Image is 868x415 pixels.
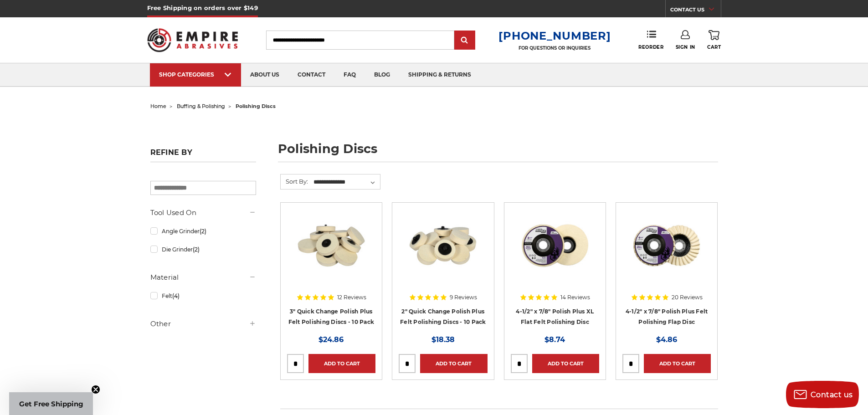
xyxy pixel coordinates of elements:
span: (4) [172,292,180,299]
span: $18.38 [431,335,455,344]
input: Submit [456,31,474,50]
span: (2) [193,246,200,253]
a: 2" Roloc Polishing Felt Discs [399,209,487,297]
a: 4.5 inch extra thick felt disc [511,209,599,297]
span: Reorder [638,44,663,50]
img: Empire Abrasives [147,22,238,58]
span: 12 Reviews [337,295,366,300]
div: Get Free ShippingClose teaser [9,392,93,415]
span: 9 Reviews [450,295,477,300]
a: contact [288,63,334,87]
a: about us [241,63,288,87]
a: Angle Grinder [150,223,256,239]
span: 20 Reviews [672,295,703,300]
h5: Refine by [150,148,256,162]
a: CONTACT US [670,5,721,17]
span: Cart [707,44,721,50]
span: Contact us [811,390,853,399]
a: Add to Cart [308,354,375,373]
a: Felt [150,288,256,304]
h5: Other [150,318,256,329]
span: $4.86 [656,335,677,344]
a: 3 inch polishing felt roloc discs [287,209,375,297]
a: buffing & polishing [177,103,225,109]
button: Close teaser [91,385,100,394]
span: Get Free Shipping [19,400,83,408]
button: Contact us [786,381,859,408]
img: 4.5 inch extra thick felt disc [519,209,591,282]
a: 2" Quick Change Polish Plus Felt Polishing Discs - 10 Pack [400,308,486,325]
a: Reorder [638,30,663,50]
a: Die Grinder [150,241,256,257]
h1: polishing discs [278,143,718,162]
select: Sort By: [312,175,380,189]
span: polishing discs [236,103,276,109]
a: home [150,103,166,109]
a: buffing and polishing felt flap disc [622,209,711,297]
a: 3" Quick Change Polish Plus Felt Polishing Discs - 10 Pack [288,308,375,325]
a: [PHONE_NUMBER] [498,29,611,42]
a: Cart [707,30,721,50]
p: FOR QUESTIONS OR INQUIRIES [498,45,611,51]
span: $8.74 [544,335,565,344]
label: Sort By: [281,174,308,188]
a: 4-1/2" x 7/8" Polish Plus Felt Polishing Flap Disc [626,308,708,325]
a: faq [334,63,365,87]
span: (2) [200,228,206,235]
a: 4-1/2" x 7/8" Polish Plus XL Flat Felt Polishing Disc [516,308,594,325]
span: 14 Reviews [560,295,590,300]
a: Add to Cart [644,354,711,373]
h5: Material [150,272,256,283]
img: 2" Roloc Polishing Felt Discs [406,209,479,282]
a: Add to Cart [420,354,487,373]
img: 3 inch polishing felt roloc discs [295,209,368,282]
a: shipping & returns [399,63,480,87]
span: Sign In [676,44,695,50]
img: buffing and polishing felt flap disc [630,209,703,282]
h5: Tool Used On [150,207,256,218]
div: SHOP CATEGORIES [159,71,232,78]
a: Add to Cart [532,354,599,373]
span: $24.86 [318,335,344,344]
a: blog [365,63,399,87]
